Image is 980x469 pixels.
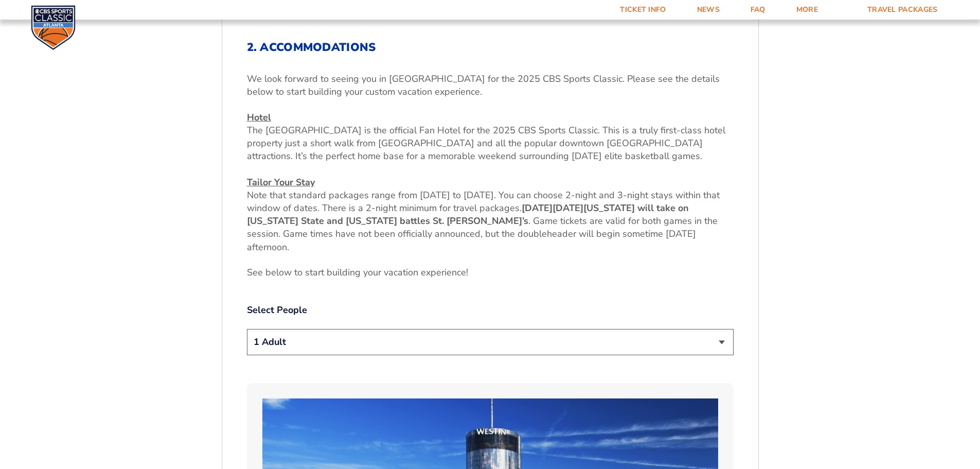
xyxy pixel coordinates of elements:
[247,41,734,54] h2: 2. Accommodations
[522,202,583,214] strong: [DATE][DATE]
[31,5,76,50] img: CBS Sports Classic
[247,202,689,227] strong: [US_STATE] will take on [US_STATE] State and [US_STATE] battles St. [PERSON_NAME]’s
[247,304,734,317] label: Select People
[247,189,720,214] span: Note that standard packages range from [DATE] to [DATE]. You can choose 2-night and 3-night stays...
[247,215,718,253] span: . Game tickets are valid for both games in the session. Game times have not been officially annou...
[247,111,271,124] u: Hotel
[247,266,734,279] p: See below to start building your vacation e
[426,266,468,279] span: xperience!
[247,176,315,188] u: Tailor Your Stay
[247,124,725,162] span: The [GEOGRAPHIC_DATA] is the official Fan Hotel for the 2025 CBS Sports Classic. This is a truly ...
[247,73,734,98] p: We look forward to seeing you in [GEOGRAPHIC_DATA] for the 2025 CBS Sports Classic. Please see th...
